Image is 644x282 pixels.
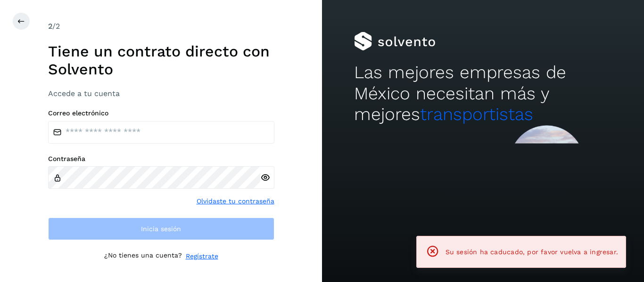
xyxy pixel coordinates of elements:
a: Olvidaste tu contraseña [197,196,274,206]
span: 2 [48,22,52,31]
button: Inicia sesión [48,218,274,240]
span: Su sesión ha caducado, por favor vuelva a ingresar. [446,248,618,256]
h2: Las mejores empresas de México necesitan más y mejores [354,62,611,125]
p: ¿No tienes una cuenta? [104,251,182,261]
a: Regístrate [186,251,218,261]
h1: Tiene un contrato directo con Solvento [48,42,274,79]
label: Correo electrónico [48,109,274,117]
label: Contraseña [48,155,274,163]
span: Inicia sesión [141,226,181,232]
span: transportistas [420,104,533,124]
h3: Accede a tu cuenta [48,89,274,98]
